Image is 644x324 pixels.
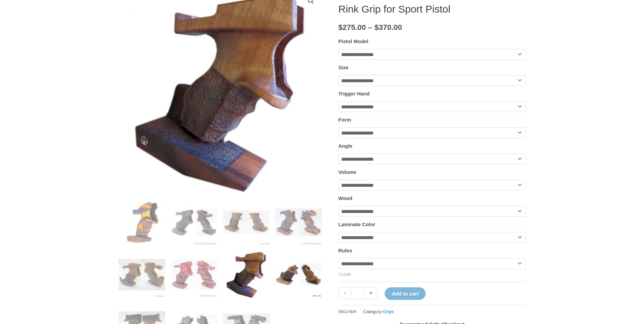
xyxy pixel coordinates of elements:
[170,199,218,246] img: Rink Grip for Sport Pistol - Image 2
[338,23,343,32] span: $
[338,195,352,201] label: Wood
[338,143,353,149] label: Angle
[338,38,368,44] label: Pistol Model
[338,287,351,299] a: -
[374,23,379,32] span: $
[349,309,357,314] span: N/A
[338,221,375,227] label: Laminate Color
[338,117,351,123] label: Form
[338,248,352,253] label: Rules
[223,199,270,246] img: Rink Grip for Sport Pistol - Image 3
[374,23,402,32] bdi: 370.00
[383,309,394,314] a: Grips
[170,251,218,298] img: Rink Grip for Sport Pistol - Image 6
[368,23,372,32] span: –
[223,251,270,298] img: Rink Grip for Sport Pistol - Image 7
[275,199,322,246] img: Rink Grip for Sport Pistol - Image 4
[351,287,365,299] input: Product quantity
[338,272,351,276] a: Clear options
[365,287,378,299] a: +
[385,287,426,300] button: Add to cart
[338,65,349,70] label: Size
[338,169,356,175] label: Volume
[118,199,166,246] img: Rink Grip for Sport Pistol
[118,251,166,298] img: Rink Grip for Sport Pistol - Image 5
[338,307,357,316] span: SKU:
[275,251,322,298] img: Rink Sport Pistol Grip
[363,307,394,316] span: Category:
[338,23,366,32] bdi: 275.00
[338,91,370,96] label: Trigger Hand
[338,3,526,15] h1: Rink Grip for Sport Pistol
